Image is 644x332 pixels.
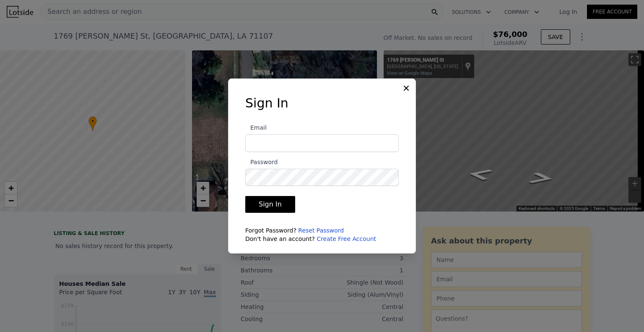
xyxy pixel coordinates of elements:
div: Forgot Password? Don't have an account? [245,226,399,243]
span: Email [245,124,267,131]
span: Password [245,159,278,165]
button: Sign In [245,196,295,213]
input: Password [245,169,399,186]
a: Create Free Account [317,235,376,242]
input: Email [245,134,399,152]
a: Reset Password [298,227,344,234]
h3: Sign In [245,96,399,111]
